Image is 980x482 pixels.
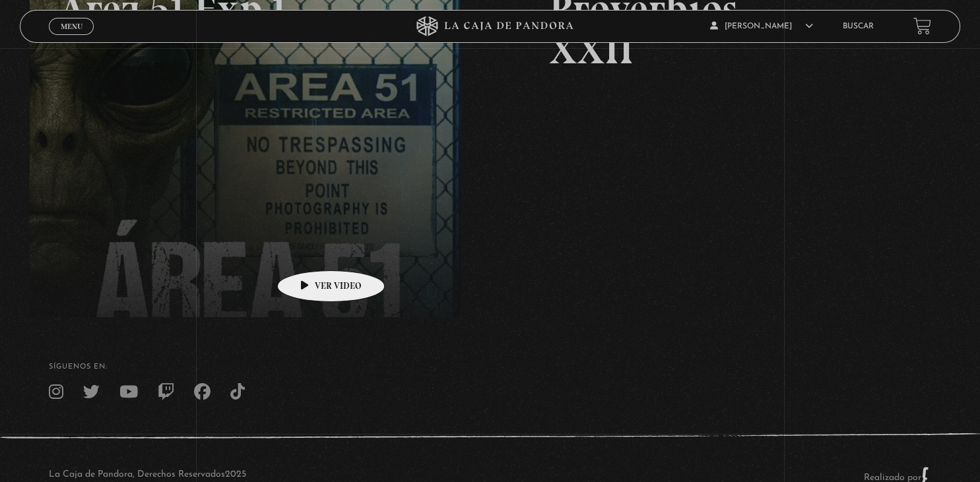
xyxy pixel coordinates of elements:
[49,363,931,371] h4: SÍguenos en:
[913,17,931,35] a: View your shopping cart
[56,33,87,42] span: Cerrar
[61,22,82,30] span: Menu
[710,22,813,30] span: [PERSON_NAME]
[843,22,874,30] a: Buscar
